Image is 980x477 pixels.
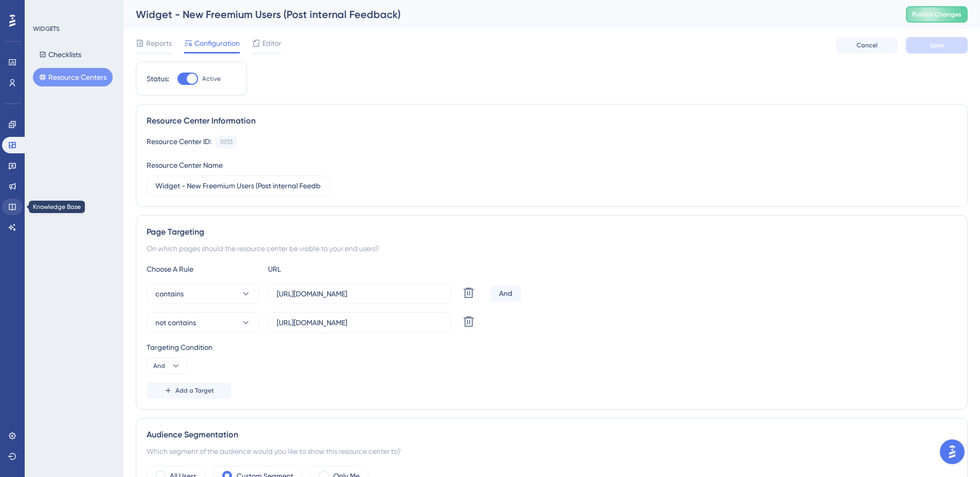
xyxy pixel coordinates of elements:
span: not contains [155,316,196,329]
span: Add a Target [175,386,214,395]
button: Resource Centers [33,68,113,86]
button: And [147,358,188,374]
div: And [490,286,521,302]
span: Reports [146,37,172,49]
span: Active [202,75,221,83]
button: Save [906,37,968,54]
span: Publish Changes [912,10,961,19]
button: contains [147,284,260,304]
span: Cancel [857,41,878,49]
div: Targeting Condition [147,341,957,354]
div: Resource Center Name [147,159,223,171]
input: yourwebsite.com/path [277,288,442,299]
div: 5933 [220,138,233,146]
div: Resource Center Information [147,115,957,127]
div: Choose A Rule [147,263,260,275]
div: Resource Center ID: [147,135,211,149]
span: Save [930,41,944,49]
input: Type your Resource Center name [155,180,321,191]
div: Widget - New Freemium Users (Post internal Feedback) [136,7,880,22]
button: Add a Target [147,382,231,399]
iframe: UserGuiding AI Assistant Launcher [937,436,968,467]
button: Cancel [836,37,898,54]
div: Audience Segmentation [147,429,957,441]
button: Publish Changes [906,6,968,23]
div: On which pages should the resource center be visible to your end users? [147,242,957,255]
div: Page Targeting [147,226,957,238]
button: Checklists [33,45,87,64]
span: And [153,362,165,370]
span: Editor [262,37,281,49]
button: not contains [147,312,260,333]
span: Configuration [194,37,240,49]
div: Which segment of the audience would you like to show this resource center to? [147,445,957,457]
div: URL [268,263,381,275]
div: WIDGETS [33,25,60,33]
span: contains [155,288,184,300]
div: Status: [147,73,169,85]
input: yourwebsite.com/path [277,317,442,328]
